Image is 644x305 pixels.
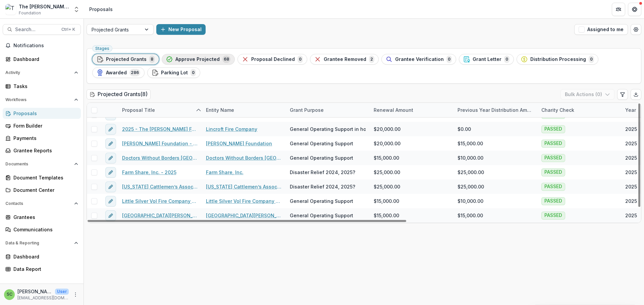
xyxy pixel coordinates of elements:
span: $15,000.00 [374,212,399,219]
span: $25,000.00 [458,169,484,176]
a: Doctors Without Borders [GEOGRAPHIC_DATA] [206,154,282,161]
div: Dashboard [13,56,75,63]
div: Document Center [13,186,75,194]
span: 0 [446,56,452,63]
div: Tasks [13,83,75,90]
span: General Operating Support in honor of [PERSON_NAME] service to the community [290,126,480,133]
span: 0 [589,56,594,63]
button: Open table manager [631,24,641,35]
span: 0 [298,56,303,63]
a: Data Report [3,263,81,275]
button: edit [105,138,116,149]
span: Distribution Processing [530,57,586,62]
button: Open entity switcher [72,3,81,16]
div: Proposal Title [118,103,202,117]
span: 2025 [625,140,637,147]
span: 2 [369,56,374,63]
span: 68 [222,56,230,63]
button: Edit table settings [617,89,628,100]
div: Grant Purpose [286,106,328,113]
div: Proposal Title [118,106,159,113]
div: Sonia Cavalli [7,292,12,297]
span: Data & Reporting [5,241,71,245]
a: Dashboard [3,251,81,262]
span: $15,000.00 [458,140,483,147]
a: Lincroft Fire Company [206,126,257,133]
button: edit [105,181,116,192]
div: The [PERSON_NAME] Foundation [19,3,69,10]
span: Contacts [5,201,71,206]
span: Workflows [5,97,71,102]
div: Previous Year Distribution Amount [453,103,537,117]
button: Notifications [3,40,81,51]
span: $25,000.00 [458,183,484,190]
span: Grant Letter [473,57,501,62]
a: Doctors Without Borders [GEOGRAPHIC_DATA] - 2025 [122,154,198,161]
span: Activity [5,70,71,75]
div: Dashboard [13,253,75,260]
button: Open Documents [3,159,81,169]
div: Charity Check [537,103,621,117]
span: Proposal Declined [251,57,295,62]
div: Communications [13,226,75,233]
span: PASSED [544,198,562,204]
div: Grantees [13,214,75,221]
span: $0.00 [458,126,471,133]
a: Tasks [3,81,81,92]
button: edit [105,167,116,178]
button: Projected Grants8 [92,54,159,65]
span: PASSED [544,141,562,146]
span: 2025 [625,183,637,190]
span: Notifications [13,43,78,49]
span: Grantee Removed [324,57,366,62]
span: 2025 [625,126,637,133]
span: $10,000.00 [458,154,483,161]
button: Search... [3,24,81,35]
span: 2025 [625,198,637,205]
span: Documents [5,162,71,166]
a: [PERSON_NAME] Foundation [206,140,272,147]
span: Disaster Relief 2024, 2025? [290,183,355,190]
div: Year [621,106,640,113]
button: Assigned to me [574,24,628,35]
span: 2025 [625,212,637,219]
div: Data Report [13,265,75,273]
button: Get Help [628,3,641,16]
div: Ctrl + K [60,26,76,33]
a: [US_STATE] Cattlemen’s Association - 2025 [122,183,198,190]
button: Parking Lot0 [147,67,200,78]
span: $25,000.00 [374,169,400,176]
a: [US_STATE] Cattlemen’s Association [206,183,282,190]
a: Communications [3,224,81,235]
a: Document Center [3,184,81,196]
button: Partners [612,3,625,16]
div: Proposals [13,110,75,117]
a: Farm Share, Inc. - 2025 [122,169,176,176]
a: [GEOGRAPHIC_DATA][PERSON_NAME] [206,212,282,219]
button: Grant Letter0 [459,54,514,65]
span: Foundation [19,10,41,16]
button: edit [105,124,116,135]
div: Grantee Reports [13,147,75,154]
a: [GEOGRAPHIC_DATA][PERSON_NAME] - 2025 [122,212,198,219]
p: User [55,289,69,295]
button: Proposal Declined0 [237,54,307,65]
span: $15,000.00 [374,154,399,161]
span: $15,000.00 [374,198,399,205]
span: Stages [95,46,109,51]
span: 8 [149,56,155,63]
div: Proposals [89,6,113,13]
button: Grantee Verification0 [381,54,456,65]
span: Projected Grants [106,57,147,62]
span: General Operating Support [290,154,353,161]
span: 2025 [625,169,637,176]
a: Little Silver Vol Fire Company No. 1 - 2025 [122,198,198,205]
span: $25,000.00 [374,183,400,190]
button: Export table data [631,89,641,100]
button: edit [105,153,116,163]
a: 2025 - The [PERSON_NAME] Foundation Grant Intake Form [122,126,198,133]
div: Grant Purpose [286,103,370,117]
span: $10,000.00 [458,198,483,205]
button: Awarded286 [92,67,145,78]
